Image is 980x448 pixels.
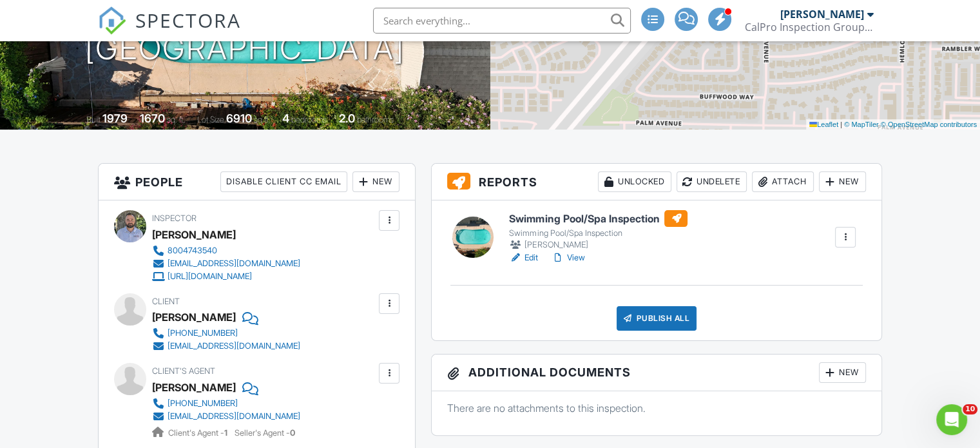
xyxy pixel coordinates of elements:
a: © MapTiler [844,121,879,128]
span: sq.ft. [254,115,270,124]
div: [EMAIL_ADDRESS][DOMAIN_NAME] [168,258,300,269]
span: Client's Agent - [168,428,229,438]
a: 8004743540 [152,244,300,257]
a: [PHONE_NUMBER] [152,397,300,410]
span: | [840,121,842,128]
h6: Swimming Pool/Spa Inspection [509,210,687,227]
div: Publish All [617,306,697,331]
h3: Additional Documents [432,355,881,391]
span: bathrooms [357,115,394,124]
span: Inspector [152,213,197,223]
div: New [819,362,866,383]
p: There are no attachments to this inspection. [447,401,866,415]
span: 10 [963,404,977,414]
div: 8004743540 [168,246,217,256]
a: [EMAIL_ADDRESS][DOMAIN_NAME] [152,410,300,423]
a: Leaflet [809,121,838,128]
div: [PERSON_NAME] [152,307,236,327]
a: [URL][DOMAIN_NAME] [152,270,300,283]
a: Swimming Pool/Spa Inspection Swimming Pool/Spa Inspection [PERSON_NAME] [509,210,687,251]
span: bedrooms [291,115,327,124]
div: [PHONE_NUMBER] [168,398,238,409]
div: New [352,171,399,192]
a: SPECTORA [98,17,241,44]
div: [PERSON_NAME] [152,225,236,244]
div: 1670 [140,112,165,125]
input: Search everything... [373,8,631,34]
div: [PHONE_NUMBER] [168,328,238,338]
h3: People [99,164,415,200]
div: New [819,171,866,192]
div: 2.0 [339,112,355,125]
img: The Best Home Inspection Software - Spectora [98,6,126,35]
div: Disable Client CC Email [220,171,347,192]
div: Swimming Pool/Spa Inspection [509,228,687,239]
div: Undelete [677,171,747,192]
span: Lot Size [197,115,224,124]
span: Built [86,115,101,124]
div: [PERSON_NAME] [509,239,687,251]
strong: 1 [224,428,227,438]
span: SPECTORA [135,6,241,34]
div: 6910 [226,112,252,125]
span: Seller's Agent - [235,428,295,438]
div: CalPro Inspection Group Sac [745,21,874,34]
div: [URL][DOMAIN_NAME] [168,271,252,282]
h3: Reports [432,164,881,200]
a: [EMAIL_ADDRESS][DOMAIN_NAME] [152,340,300,353]
div: Attach [752,171,814,192]
a: Edit [509,251,538,264]
iframe: Intercom live chat [936,404,967,435]
div: [EMAIL_ADDRESS][DOMAIN_NAME] [168,411,300,422]
a: [PHONE_NUMBER] [152,327,300,340]
a: © OpenStreetMap contributors [881,121,977,128]
div: [PERSON_NAME] [152,378,236,397]
div: [EMAIL_ADDRESS][DOMAIN_NAME] [168,341,300,351]
div: 1979 [102,112,128,125]
span: Client [152,297,180,306]
span: sq. ft. [167,115,185,124]
strong: 0 [290,428,295,438]
a: [EMAIL_ADDRESS][DOMAIN_NAME] [152,257,300,270]
a: View [551,251,584,264]
span: Client's Agent [152,366,215,376]
div: [PERSON_NAME] [780,8,864,21]
div: 4 [282,112,289,125]
div: Unlocked [598,171,671,192]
